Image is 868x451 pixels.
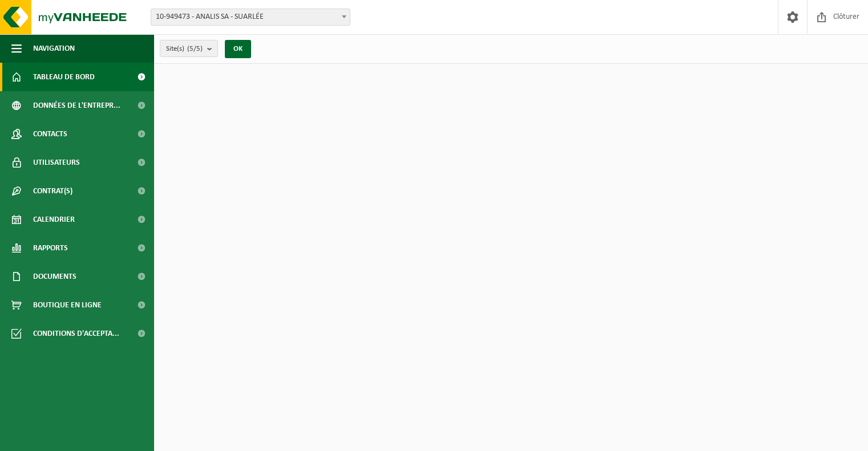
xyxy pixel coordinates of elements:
span: Calendrier [33,205,75,234]
count: (5/5) [187,45,203,52]
span: Documents [33,262,76,291]
span: Contrat(s) [33,177,72,205]
span: Données de l'entrepr... [33,91,120,120]
span: Navigation [33,34,75,63]
span: Boutique en ligne [33,291,102,319]
span: Tableau de bord [33,63,95,91]
span: Conditions d'accepta... [33,319,119,348]
span: Utilisateurs [33,148,80,177]
button: OK [225,40,251,58]
button: Site(s)(5/5) [160,40,218,57]
span: 10-949473 - ANALIS SA - SUARLÉE [151,9,350,25]
span: Contacts [33,120,67,148]
span: 10-949473 - ANALIS SA - SUARLÉE [151,9,350,26]
span: Rapports [33,234,68,262]
span: Site(s) [166,40,203,58]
